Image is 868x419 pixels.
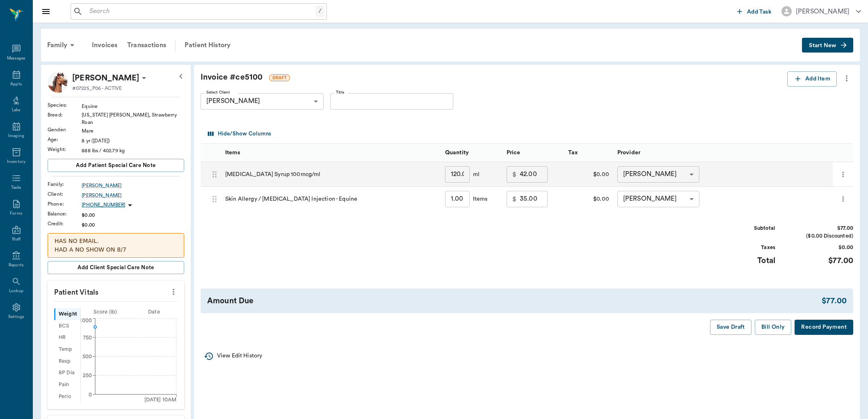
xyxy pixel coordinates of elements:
[9,288,23,294] div: Lookup
[617,166,699,183] div: [PERSON_NAME]
[48,159,184,172] button: Add patient Special Care Note
[167,285,180,299] button: more
[714,244,775,252] div: Taxes
[445,141,469,164] div: Quantity
[613,144,833,162] div: Provider
[80,318,92,323] tspan: 1000
[714,255,775,267] div: Total
[38,3,54,20] button: Close drawer
[11,185,21,191] div: Tasks
[10,81,22,87] div: Appts
[10,211,22,217] div: Forms
[775,4,868,19] button: [PERSON_NAME]
[180,35,235,55] div: Patient History
[441,144,503,162] div: Quantity
[144,397,176,402] tspan: [DATE] 10AM
[86,6,315,17] input: Search
[54,343,80,355] div: Temp
[54,391,80,403] div: Perio
[520,191,548,207] input: 0.00
[42,35,82,55] div: Family
[54,332,80,344] div: HR
[82,373,91,378] tspan: 250
[72,85,122,92] p: #07225_P06 - ACTIVE
[270,75,290,81] span: DRAFT
[564,187,613,211] div: $0.00
[12,107,21,113] div: Labs
[48,126,82,133] div: Gender :
[225,141,240,164] div: Items
[83,335,91,340] tspan: 750
[512,169,516,179] p: $
[48,261,184,274] button: Add client Special Care Note
[48,190,82,198] div: Client :
[503,144,564,162] div: Price
[55,237,177,254] p: HAS NO EMAIL. HAD A NO SHOW ON 8/7
[87,35,122,55] a: Invoices
[792,232,853,240] div: ($0.00 Discounted)
[617,191,699,207] div: [PERSON_NAME]
[840,71,853,85] button: more
[470,195,488,203] div: Items
[207,295,822,307] div: Amount Due
[89,392,92,397] tspan: 0
[48,136,82,143] div: Age :
[206,128,273,140] button: Select columns
[48,200,82,208] div: Phone :
[82,211,184,219] div: $0.00
[48,101,82,109] div: Species :
[54,379,80,391] div: Pain
[714,224,775,232] div: Subtotal
[8,133,24,139] div: Imaging
[122,35,171,55] a: Transactions
[12,236,21,243] div: Staff
[48,210,82,218] div: Balance :
[54,320,80,332] div: BCS
[221,144,441,162] div: Items
[796,7,850,16] div: [PERSON_NAME]
[130,308,178,316] div: Date
[201,71,787,83] div: Invoice # ce5100
[564,144,613,162] div: Tax
[48,181,82,188] div: Family :
[206,89,230,95] label: Select Client
[48,220,82,227] div: Credit :
[82,147,184,154] div: 888 lbs / 402.79 kg
[512,194,516,204] p: $
[792,255,853,267] div: $77.00
[802,38,853,53] button: Start New
[82,127,184,135] div: Mare
[221,187,441,211] div: Skin Allergy / [MEDICAL_DATA] Injection - Equine
[82,137,184,144] div: 8 yr ([DATE])
[9,262,24,268] div: Reports
[72,71,139,85] div: Bella Sims
[76,161,155,170] span: Add patient Special Care Note
[48,281,184,301] p: Patient Vitals
[787,71,837,87] button: Add Item
[564,162,613,187] div: $0.00
[78,263,154,272] span: Add client Special Care Note
[568,141,578,164] div: Tax
[8,391,28,411] iframe: Intercom live chat
[82,182,184,189] a: [PERSON_NAME]
[54,367,80,379] div: BP Dia
[82,221,184,229] div: $0.00
[7,55,26,62] div: Messages
[72,71,139,85] p: [PERSON_NAME]
[82,201,125,208] p: [PHONE_NUMBER]
[822,295,847,307] div: $77.00
[54,308,80,320] div: Weight
[82,192,184,199] a: [PERSON_NAME]
[792,224,853,232] div: $77.00
[734,4,775,19] button: Add Task
[710,320,752,335] button: Save Draft
[82,111,184,126] div: [US_STATE] [PERSON_NAME], Strawberry Roan
[82,354,91,359] tspan: 500
[54,355,80,367] div: Resp
[48,71,69,93] img: Profile Image
[617,141,640,164] div: Provider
